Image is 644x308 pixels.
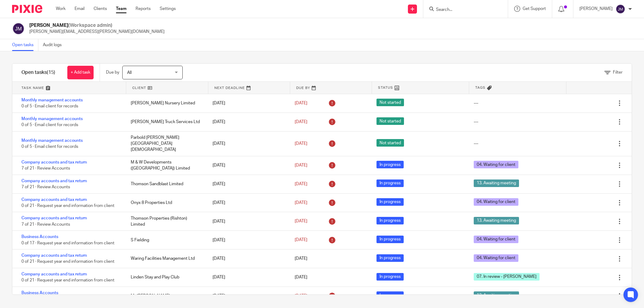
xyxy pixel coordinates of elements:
div: S Fielding [125,234,207,246]
a: Company accounts and tax return [21,160,87,164]
span: 04. Waiting for client [474,198,518,206]
div: [DATE] [207,252,288,265]
span: [DATE] [295,201,307,205]
a: Business Accounts [21,235,58,239]
p: [PERSON_NAME] [579,6,613,12]
a: Open tasks [12,39,38,51]
a: Company accounts and tax return [21,198,87,202]
span: In progress [376,236,404,243]
a: Clients [94,6,107,12]
div: [DATE] [207,178,288,190]
span: 07. In review - [PERSON_NAME] [474,273,540,281]
span: Filter [613,70,623,75]
div: [PERSON_NAME] Nursery Limited [125,97,207,109]
div: Linden Stay and Play Club [125,271,207,283]
a: Settings [160,6,176,12]
div: [DATE] [207,271,288,283]
span: [DATE] [295,219,307,224]
span: [DATE] [295,101,307,105]
p: [PERSON_NAME][EMAIL_ADDRESS][PERSON_NAME][DOMAIN_NAME] [29,29,165,35]
div: [DATE] [207,290,288,302]
div: Thomson Sandblast Limited [125,178,207,190]
span: 13. Awaiting meeting [474,179,519,187]
span: 0 of 5 · Email client for records [21,144,78,149]
span: 0 of 21 · Request year end information from client [21,260,114,264]
span: [DATE] [295,141,307,146]
div: Parbold [PERSON_NAME][GEOGRAPHIC_DATA][DEMOGRAPHIC_DATA] [125,132,207,156]
span: 13. Awaiting meeting [474,217,519,224]
span: 0 of 17 · Request year end information from client [21,241,114,245]
span: [DATE] [295,163,307,167]
span: (Workspace admin) [68,23,112,28]
a: + Add task [67,66,94,79]
h2: [PERSON_NAME] [29,22,165,29]
span: In progress [376,217,404,224]
span: [DATE] [295,120,307,124]
span: 7 of 21 · Review Accounts [21,166,70,170]
span: 0 of 5 · Email client for records [21,123,78,127]
a: Monthly management accounts [21,98,83,102]
a: Team [116,6,127,12]
a: Company accounts and tax return [21,253,87,258]
span: [DATE] [295,238,307,242]
img: svg%3E [616,4,625,14]
a: Reports [136,6,151,12]
span: 13. Awaiting meeting [474,291,519,299]
span: (15) [47,70,55,75]
span: 0 of 5 · Email client for records [21,104,78,109]
a: Company accounts and tax return [21,179,87,183]
a: Company accounts and tax return [21,216,87,220]
span: In progress [376,179,404,187]
div: [DATE] [207,234,288,246]
img: Pixie [12,5,42,13]
div: Thomson Properties (Rishton) Limited [125,212,207,231]
span: Get Support [523,7,546,11]
span: In progress [376,291,404,299]
span: In progress [376,198,404,206]
span: 04. Waiting for client [474,236,518,243]
a: Audit logs [43,39,66,51]
span: Not started [376,99,404,106]
div: [DATE] [207,215,288,227]
div: Mr [PERSON_NAME] [125,290,207,302]
span: [DATE] [295,182,307,186]
p: Due by [106,69,119,75]
span: In progress [376,161,404,168]
span: Status [378,85,393,90]
h1: Open tasks [21,69,55,76]
span: [DATE] [295,257,307,261]
span: In progress [376,254,404,262]
div: --- [474,100,478,106]
input: Search [435,7,490,13]
div: --- [474,119,478,125]
span: Tags [475,85,485,90]
a: Monthly management accounts [21,138,83,143]
span: 04. Waiting for client [474,254,518,262]
a: Business Accounts [21,291,58,295]
span: 0 of 21 · Request year end information from client [21,278,114,283]
span: 7 of 21 · Review Accounts [21,222,70,227]
div: Onyx 8 Properties Ltd [125,197,207,209]
span: In progress [376,273,404,281]
span: Not started [376,139,404,147]
div: [PERSON_NAME] Truck Services Ltd [125,116,207,128]
div: Waring Facilities Management Ltd [125,252,207,265]
div: [DATE] [207,159,288,171]
span: All [127,71,132,75]
div: [DATE] [207,116,288,128]
span: [DATE] [295,275,307,279]
a: Monthly management accounts [21,117,83,121]
img: svg%3E [12,22,25,35]
div: [DATE] [207,138,288,150]
a: Email [75,6,85,12]
div: [DATE] [207,97,288,109]
span: Not started [376,117,404,125]
div: --- [474,141,478,147]
span: 7 of 21 · Review Accounts [21,185,70,189]
a: Work [56,6,66,12]
span: [DATE] [295,294,307,298]
div: [DATE] [207,197,288,209]
span: 04. Waiting for client [474,161,518,168]
div: M & W Developments ([GEOGRAPHIC_DATA]) Limited [125,156,207,175]
span: 0 of 21 · Request year end information from client [21,204,114,208]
